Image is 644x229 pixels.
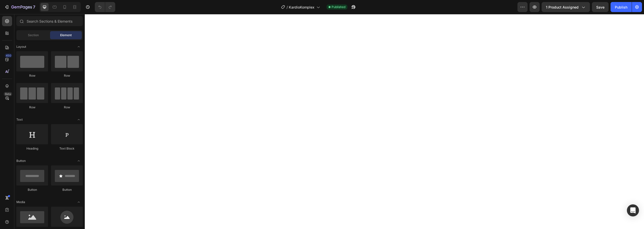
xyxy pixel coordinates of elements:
[16,146,48,151] div: Heading
[332,5,345,9] span: Published
[33,4,35,10] p: 7
[51,146,83,151] div: Text Block
[75,198,83,206] span: Toggle open
[2,2,37,12] button: 7
[16,188,48,192] div: Button
[4,92,12,96] div: Beta
[16,16,83,26] input: Search Sections & Elements
[289,5,314,10] span: KardioKomplex
[51,188,83,192] div: Button
[592,2,609,12] button: Save
[95,2,115,12] div: Undo/Redo
[542,2,590,12] button: 1 product assigned
[596,5,605,9] span: Save
[611,2,632,12] button: Publish
[51,73,83,78] div: Row
[5,54,12,58] div: 450
[75,116,83,124] span: Toggle open
[75,43,83,51] span: Toggle open
[546,5,579,10] span: 1 product assigned
[16,73,48,78] div: Row
[16,105,48,110] div: Row
[16,200,25,204] span: Media
[16,159,26,163] span: Button
[287,5,288,10] span: /
[28,33,39,37] span: Section
[16,44,26,49] span: Layout
[615,5,627,10] div: Publish
[85,14,644,229] iframe: Design area
[75,157,83,165] span: Toggle open
[60,33,72,37] span: Element
[16,117,23,122] span: Text
[627,204,639,216] div: Open Intercom Messenger
[51,105,83,110] div: Row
